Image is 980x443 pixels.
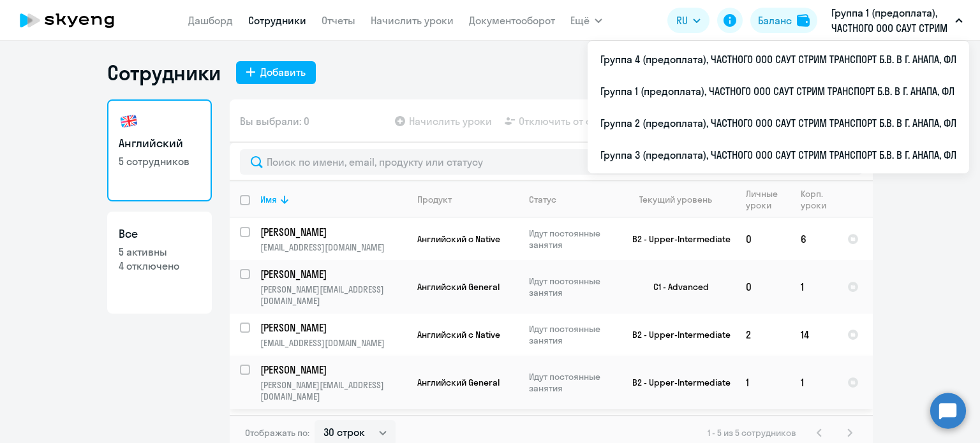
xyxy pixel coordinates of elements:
p: Идут постоянные занятия [529,371,616,394]
a: Все5 активны4 отключено [107,212,212,314]
a: Английский5 сотрудников [107,99,212,201]
span: Ещё [570,13,590,28]
p: 5 сотрудников [119,154,200,168]
a: [PERSON_NAME] [260,267,406,281]
span: RU [676,13,688,28]
p: Идут постоянные занятия [529,323,616,346]
td: 1 [736,356,791,409]
h3: Все [119,226,200,242]
p: [PERSON_NAME] [260,321,405,335]
div: Текущий уровень [639,194,712,205]
p: Группа 1 (предоплата), ЧАСТНОГО ООО САУТ СТРИМ ТРАНСПОРТ Б.В. В Г. АНАПА, ФЛ [831,5,950,36]
span: Английский General [417,377,500,388]
button: Добавить [236,61,316,84]
input: Поиск по имени, email, продукту или статусу [240,149,863,175]
span: Английский General [417,281,500,293]
p: [PERSON_NAME] [260,363,405,377]
td: 14 [791,314,837,356]
a: Начислить уроки [371,14,454,27]
div: Баланс [758,13,792,28]
td: B2 - Upper-Intermediate [617,218,736,260]
img: balance [797,14,810,27]
span: Отображать по: [245,427,309,439]
a: [PERSON_NAME] [260,363,406,377]
img: english [119,111,139,131]
button: Ещё [570,8,602,33]
ul: Ещё [588,41,969,173]
button: Группа 1 (предоплата), ЧАСТНОГО ООО САУТ СТРИМ ТРАНСПОРТ Б.В. В Г. АНАПА, ФЛ [825,5,969,36]
p: [PERSON_NAME][EMAIL_ADDRESS][DOMAIN_NAME] [260,284,406,307]
td: 1 [791,356,837,409]
div: Продукт [417,194,452,205]
td: C1 - Advanced [617,260,736,314]
a: Отчеты [322,14,355,27]
a: [PERSON_NAME] [260,321,406,335]
p: Идут постоянные занятия [529,275,616,298]
div: Добавить [260,64,306,80]
td: B2 - Upper-Intermediate [617,314,736,356]
span: Английский с Native [417,233,500,245]
div: Корп. уроки [801,188,836,211]
p: Идут постоянные занятия [529,228,616,251]
div: Текущий уровень [627,194,735,205]
p: 4 отключено [119,259,200,273]
h1: Сотрудники [107,60,221,85]
button: Балансbalance [750,8,817,33]
button: RU [667,8,709,33]
td: 2 [736,314,791,356]
div: Статус [529,194,556,205]
a: [PERSON_NAME] [260,225,406,239]
h3: Английский [119,135,200,152]
span: 1 - 5 из 5 сотрудников [708,427,796,439]
div: Личные уроки [746,188,790,211]
p: [EMAIL_ADDRESS][DOMAIN_NAME] [260,337,406,349]
a: Сотрудники [248,14,306,27]
a: Дашборд [188,14,233,27]
td: 0 [736,260,791,314]
div: Имя [260,194,406,205]
td: 0 [736,218,791,260]
td: 6 [791,218,837,260]
p: [PERSON_NAME] [260,225,405,239]
td: 1 [791,260,837,314]
a: Документооборот [469,14,555,27]
td: B2 - Upper-Intermediate [617,356,736,409]
div: Имя [260,194,277,205]
span: Вы выбрали: 0 [240,113,309,129]
p: [PERSON_NAME] [260,267,405,281]
p: 5 активны [119,245,200,259]
span: Английский с Native [417,329,500,340]
p: [EMAIL_ADDRESS][DOMAIN_NAME] [260,242,406,253]
p: [PERSON_NAME][EMAIL_ADDRESS][DOMAIN_NAME] [260,379,406,402]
